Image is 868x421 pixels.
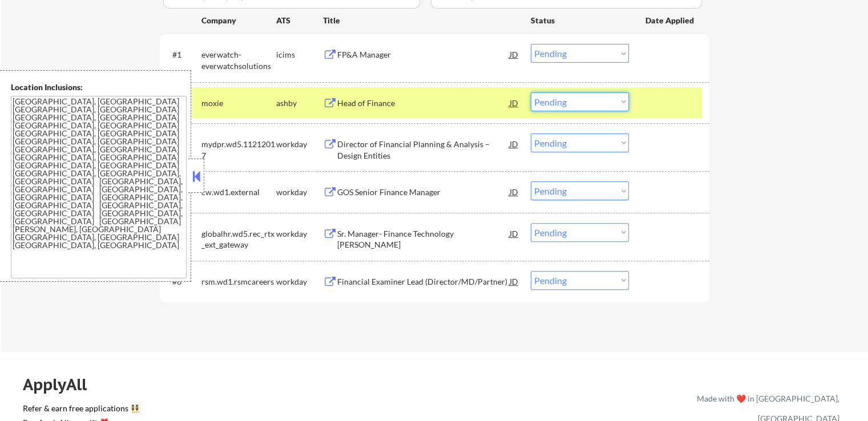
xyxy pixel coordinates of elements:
[508,223,520,244] div: JD
[276,187,323,198] div: workday
[201,276,276,288] div: rsm.wd1.rsmcareers
[337,139,510,161] div: Director of Financial Planning & Analysis – Design Entities
[201,98,276,109] div: moxie
[276,276,323,288] div: workday
[337,187,510,198] div: GOS Senior Finance Manager
[508,271,520,292] div: JD
[508,92,520,113] div: JD
[23,375,100,394] div: ApplyAll
[337,228,510,250] div: Sr. Manager- Finance Technology [PERSON_NAME]
[508,44,520,64] div: JD
[276,139,323,150] div: workday
[276,98,323,109] div: ashby
[276,15,323,26] div: ATS
[201,187,276,198] div: cw.wd1.external
[276,49,323,60] div: icims
[337,276,510,288] div: Financial Examiner Lead (Director/MD/Partner)
[337,98,510,109] div: Head of Finance
[337,49,510,60] div: FP&A Manager
[323,15,520,26] div: Title
[508,133,520,154] div: JD
[276,228,323,240] div: workday
[645,15,696,26] div: Date Applied
[201,15,276,26] div: Company
[201,139,276,161] div: mydpr.wd5.11212017
[531,10,629,30] div: Status
[201,49,276,71] div: everwatch-everwatchsolutions
[201,228,276,250] div: globalhr.wd5.rec_rtx_ext_gateway
[23,404,458,416] a: Refer & earn free applications 👯‍♀️
[11,82,187,93] div: Location Inclusions:
[508,181,520,202] div: JD
[172,49,192,60] div: #1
